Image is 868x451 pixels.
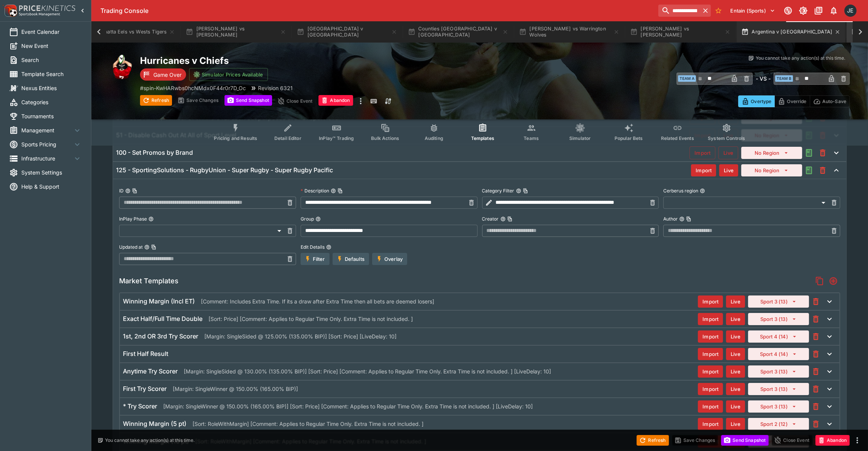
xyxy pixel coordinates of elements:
span: Related Events [661,135,694,141]
button: Sport 3 (13) [748,313,809,325]
button: Abandon [319,95,353,106]
button: Import [698,400,723,413]
button: Copy To Clipboard [132,188,137,194]
button: Import [690,146,715,159]
button: Live [726,348,745,360]
p: Updated at [119,244,143,250]
button: Send Snapshot [225,95,272,106]
p: [Comment: Includes Extra Time. If its a draw after Extra Time then all bets are deemed losers] [201,297,434,305]
span: InPlay™ Trading [319,135,354,141]
p: [Margin: SingleWinner @ 150.00% (165.00% BIP)] [173,385,298,393]
button: Category FilterCopy To Clipboard [516,188,521,194]
button: Import [698,418,723,430]
p: Auto-Save [822,97,846,105]
p: [Sort: RoleWithMargin] [Comment: Applies to Regular Time Only. Extra Time is not included. ] [193,420,424,428]
button: Edit Details [326,245,331,250]
h5: Market Templates [119,276,178,285]
button: [PERSON_NAME] vs [PERSON_NAME] [181,21,291,43]
button: Toggle light/dark mode [796,4,810,17]
span: Team B [775,75,793,82]
span: Search [21,56,82,64]
p: You cannot take any action(s) at this time. [756,55,845,62]
button: Live [726,383,745,395]
button: Cerberus region [700,188,705,194]
button: Import [698,313,723,325]
button: Parramatta Eels vs Wests Tigers [76,21,180,43]
input: search [658,5,700,17]
span: Pricing and Results [214,135,257,141]
button: No Bookmarks [712,5,725,17]
p: Author [663,216,678,222]
span: System Controls [708,135,745,141]
h6: Winning Margin (Incl ET) [123,297,195,305]
p: [Margin: SingleSided @ 125.00% (135.00% BIP)] [Sort: Price] [LiveDelay: 10] [204,332,397,340]
p: Revision 6321 [258,84,293,92]
h6: 100 - Set Promos by Brand [116,149,193,157]
button: Copy To Clipboard [507,216,513,222]
button: [GEOGRAPHIC_DATA] v [GEOGRAPHIC_DATA] [292,21,402,43]
button: Sport 3 (13) [748,365,809,378]
button: DescriptionCopy To Clipboard [331,188,336,194]
h6: Exact Half/Full Time Double [123,315,202,323]
span: Team A [678,75,696,82]
button: Import [691,164,716,176]
button: Sport 4 (14) [748,348,809,360]
span: Templates [471,135,494,141]
button: Simulator Prices Available [189,68,268,81]
button: Copy To Clipboard [686,216,691,222]
span: Template Search [21,70,82,78]
span: Management [21,126,73,134]
button: Copy To Clipboard [523,188,528,194]
h2: Copy To Clipboard [140,55,495,67]
button: Audit the Template Change History [802,146,816,160]
span: Nexus Entities [21,84,82,92]
p: Game Over [153,71,182,79]
img: PriceKinetics [19,5,75,11]
div: Event type filters [208,119,751,146]
button: Abandon [815,435,850,446]
div: Start From [738,95,850,107]
button: Updated atCopy To Clipboard [144,245,150,250]
img: Sportsbook Management [19,13,60,16]
button: Defaults [333,253,369,265]
button: Refresh [140,95,172,106]
button: [PERSON_NAME] vs [PERSON_NAME] [626,21,735,43]
span: Tournaments [21,112,82,120]
h6: Winning Margin (5 pt) [123,420,186,428]
button: No Region [741,164,802,176]
p: Override [787,97,806,105]
button: Overtype [738,95,775,107]
h6: First Try Scorer [123,385,167,393]
span: Simulator [569,135,591,141]
p: Cerberus region [663,187,698,194]
button: Connected to PK [781,4,795,17]
p: Copy To Clipboard [140,84,246,92]
p: [Margin: SingleSided @ 130.00% (135.00% BIP)] [Sort: Price] [Comment: Applies to Regular Time Onl... [184,367,551,375]
h6: First Half Result [123,350,168,358]
span: Mark an event as closed and abandoned. [319,96,353,104]
button: Live [726,365,745,378]
button: Live [726,313,745,325]
button: AuthorCopy To Clipboard [679,216,685,222]
span: Popular Bets [615,135,643,141]
button: Live [719,164,738,176]
button: Audit the Template Change History [802,164,816,177]
span: System Settings [21,168,82,176]
button: Add [827,274,840,288]
button: Notifications [827,4,841,17]
button: InPlay Phase [148,216,154,222]
button: This will delete the selected template. You will still need to Save Template changes to commit th... [816,164,830,177]
button: Sport 4 (14) [748,330,809,343]
h6: 1st, 2nd OR 3rd Try Scorer [123,332,198,340]
button: This will delete the selected template. You will still need to Save Template changes to commit th... [816,146,830,160]
button: Import [698,383,723,395]
button: Refresh [637,435,669,446]
p: You cannot take any action(s) at this time. [105,437,194,444]
button: more [356,95,365,107]
button: Copy To Clipboard [151,245,156,250]
button: Live [726,330,745,343]
button: Import [698,365,723,378]
span: Categories [21,98,82,106]
button: Override [774,95,810,107]
button: Overlay [372,253,407,265]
